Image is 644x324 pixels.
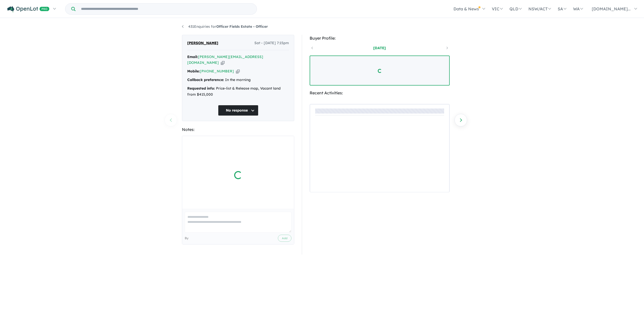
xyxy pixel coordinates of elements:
strong: Officer Fields Estate - Officer [216,24,268,29]
div: Buyer Profile: [310,35,450,42]
strong: Callback preference: [187,77,224,82]
div: Notes: [182,126,294,133]
span: Sat - [DATE] 7:15pm [254,40,289,46]
input: Try estate name, suburb, builder or developer [76,4,256,14]
div: In the morning [187,77,289,83]
img: Openlot PRO Logo White [7,6,49,12]
strong: Requested info: [187,86,215,91]
div: Price-list & Release map, Vacant land from $415,000 [187,86,289,98]
nav: breadcrumb [182,24,462,30]
strong: Mobile: [187,69,200,73]
a: [PERSON_NAME][EMAIL_ADDRESS][DOMAIN_NAME] [187,55,263,65]
a: [DATE] [358,45,401,50]
a: [PHONE_NUMBER] [200,69,234,73]
button: No response [218,105,258,116]
span: [DOMAIN_NAME]... [592,6,631,11]
button: Copy [236,69,240,74]
span: [PERSON_NAME] [187,40,218,46]
a: 431Enquiries forOfficer Fields Estate - Officer [182,24,268,29]
button: Copy [221,60,225,65]
div: Recent Activities: [310,90,450,96]
strong: Email: [187,55,198,59]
